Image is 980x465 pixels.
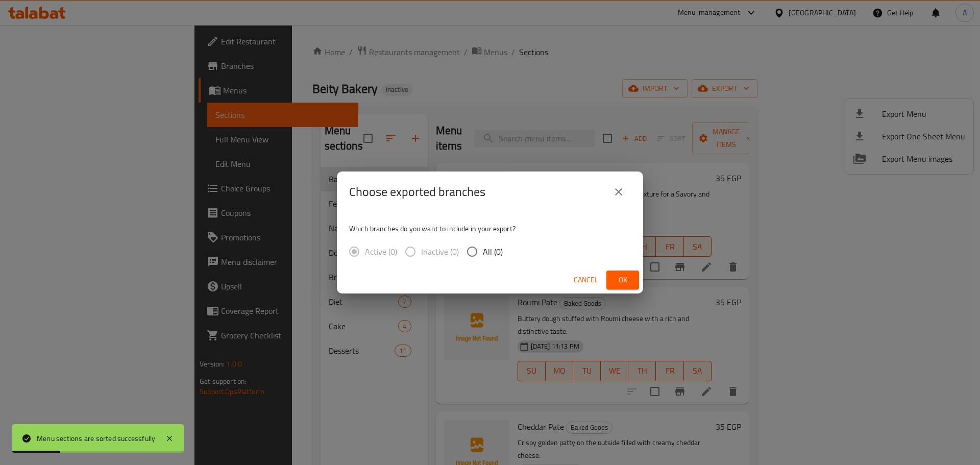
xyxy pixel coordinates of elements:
span: Ok [615,274,631,286]
button: Ok [606,271,639,289]
span: Inactive (0) [421,246,459,258]
h2: Choose exported branches [349,184,485,200]
button: Cancel [570,271,602,289]
span: All (0) [483,246,503,258]
p: Which branches do you want to include in your export? [349,224,631,234]
span: Active (0) [365,246,397,258]
button: close [606,180,631,204]
span: Cancel [574,274,598,286]
div: Menu sections are sorted successfully [37,433,155,444]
